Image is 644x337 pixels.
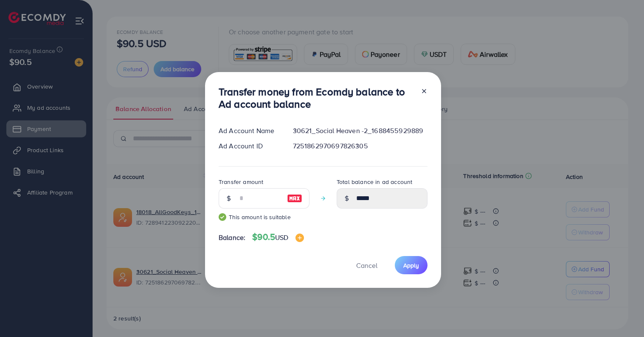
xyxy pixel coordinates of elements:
div: 7251862970697826305 [286,141,434,151]
label: Transfer amount [219,178,263,186]
h3: Transfer money from Ecomdy balance to Ad account balance [219,86,414,110]
img: image [287,193,302,203]
button: Apply [395,256,427,274]
img: guide [219,213,226,221]
img: image [295,234,304,242]
div: Ad Account ID [212,141,286,151]
h4: $90.5 [252,232,304,242]
div: Ad Account Name [212,126,286,136]
div: 30621_Social Heaven -2_1688455929889 [286,126,434,136]
small: This amount is suitable [219,213,309,221]
span: USD [275,233,288,242]
label: Total balance in ad account [337,178,412,186]
span: Balance: [219,233,245,242]
span: Apply [403,261,419,270]
span: Cancel [356,261,377,270]
iframe: Chat [608,299,638,331]
button: Cancel [346,256,388,274]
